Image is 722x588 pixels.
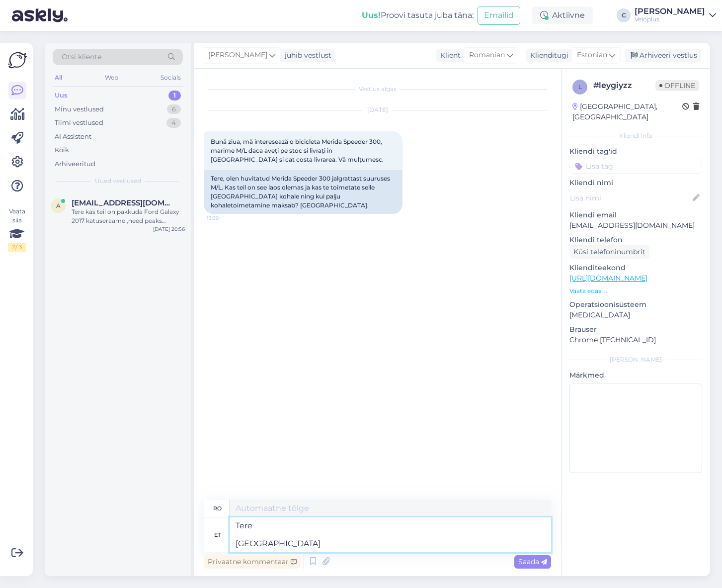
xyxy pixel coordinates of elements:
[8,51,27,70] img: Askly Logo
[569,335,702,345] p: Chrome [TECHNICAL_ID]
[569,178,702,188] p: Kliendi nimi
[159,71,183,84] div: Socials
[569,131,702,140] div: Kliendi info
[208,50,267,61] span: [PERSON_NAME]
[569,146,702,157] p: Kliendi tag'id
[625,49,701,62] div: Arhiveeri vestlus
[8,243,26,252] div: 2 / 3
[55,159,95,169] div: Arhiveeritud
[166,118,181,128] div: 4
[211,138,384,163] span: Bună ziua, mă interesează o bicicleta Merida Speeder 300, marime M/L daca aveți pe stoc si livraț...
[62,52,101,62] span: Otsi kliente
[214,526,221,543] div: et
[569,274,647,283] a: [URL][DOMAIN_NAME]
[167,104,181,114] div: 6
[569,299,702,310] p: Operatsioonisüsteem
[55,145,69,155] div: Kõik
[478,6,520,25] button: Emailid
[72,207,185,225] div: Tere kas teil on pakkuda Ford Galaxy 2017 katuseraame ,need peaks kinnitama siinidele
[532,6,593,24] div: Aktiivne
[655,80,699,91] span: Offline
[55,132,91,142] div: AI Assistent
[518,557,547,566] span: Saada
[635,7,716,23] a: [PERSON_NAME]Veloplus
[281,50,331,61] div: juhib vestlust
[635,7,705,15] div: [PERSON_NAME]
[55,104,104,114] div: Minu vestlused
[569,355,702,364] div: [PERSON_NAME]
[213,500,222,517] div: ro
[95,177,141,186] span: Uued vestlused
[204,105,551,114] div: [DATE]
[569,220,702,231] p: [EMAIL_ADDRESS][DOMAIN_NAME]
[56,202,61,209] span: a
[569,159,702,174] input: Lisa tag
[53,71,64,84] div: All
[570,193,691,203] input: Lisa nimi
[204,170,402,214] div: Tere, olen huvitatud Merida Speeder 300 jalgrattast suuruses M/L. Kas teil on see laos olemas ja ...
[617,8,631,22] div: C
[469,50,505,61] span: Romanian
[569,370,702,381] p: Märkmed
[204,85,551,94] div: Vestlus algas
[578,83,582,91] span: l
[569,324,702,335] p: Brauser
[103,71,120,84] div: Web
[569,287,702,295] p: Vaata edasi ...
[436,50,461,61] div: Klient
[635,15,705,23] div: Veloplus
[569,263,702,273] p: Klienditeekond
[204,555,301,569] div: Privaatne kommentaar
[569,310,702,320] p: [MEDICAL_DATA]
[572,101,682,122] div: [GEOGRAPHIC_DATA], [GEOGRAPHIC_DATA]
[569,210,702,220] p: Kliendi email
[8,207,26,252] div: Vaata siia
[207,214,244,222] span: 13:39
[153,225,185,233] div: [DATE] 20:56
[72,198,175,207] span: agris.kuuba.002@mail.ee
[55,118,103,128] div: Tiimi vestlused
[55,91,68,100] div: Uus
[362,9,474,21] div: Proovi tasuta juba täna:
[577,50,607,61] span: Estonian
[569,245,649,259] div: Küsi telefoninumbrit
[569,235,702,245] p: Kliendi telefon
[362,10,381,20] b: Uus!
[526,50,568,61] div: Klienditugi
[593,80,655,92] div: # leygiyzz
[168,91,181,100] div: 1
[230,517,551,552] textarea: Tere [GEOGRAPHIC_DATA]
